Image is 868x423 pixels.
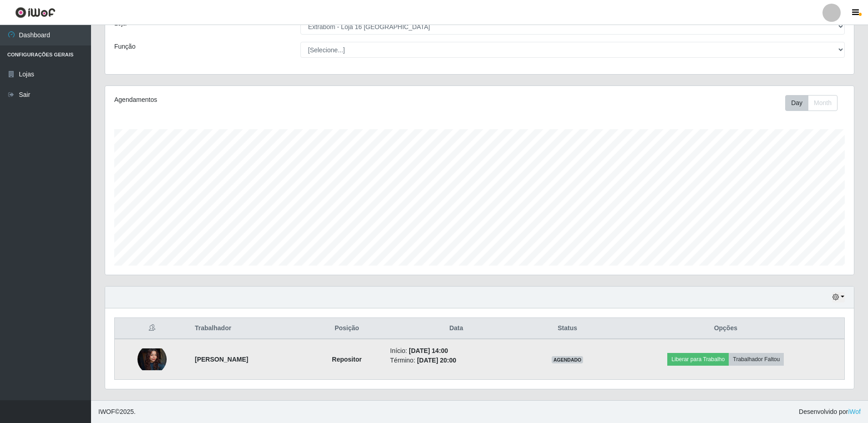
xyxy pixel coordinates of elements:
strong: Repositor [332,356,361,363]
a: iWof [848,408,861,415]
img: 1755895965473.jpeg [137,348,167,370]
li: Início: [390,346,523,356]
li: Término: [390,356,523,365]
button: Trabalhador Faltou [729,353,784,366]
label: Função [114,42,136,51]
div: First group [785,95,838,111]
span: Desenvolvido por [799,407,861,417]
time: [DATE] 20:00 [417,357,456,364]
th: Status [528,318,607,339]
img: CoreUI Logo [15,7,56,18]
button: Liberar para Trabalho [667,353,729,366]
span: © 2025 . [98,407,136,417]
th: Opções [607,318,845,339]
div: Agendamentos [114,95,411,105]
button: Month [808,95,838,111]
button: Day [785,95,808,111]
div: Toolbar with button groups [785,95,845,111]
strong: [PERSON_NAME] [195,356,248,363]
time: [DATE] 14:00 [409,347,448,354]
th: Trabalhador [189,318,309,339]
span: AGENDADO [552,356,584,363]
th: Data [385,318,528,339]
th: Posição [309,318,385,339]
span: IWOF [98,408,115,415]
